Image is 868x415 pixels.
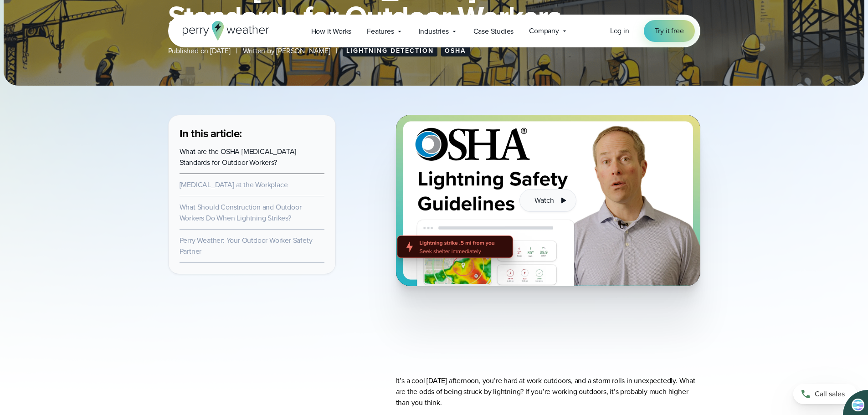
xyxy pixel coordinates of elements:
a: How it Works [303,22,360,41]
iframe: Listen to a Podcast on Lightning Safety for Outdoor Workers Video [396,301,700,346]
span: | [236,46,237,56]
a: Perry Weather: Your Outdoor Worker Safety Partner [180,235,313,256]
span: How it Works [311,26,352,37]
span: Published on [DATE] [168,46,231,56]
span: Call sales [815,389,845,400]
a: What are the OSHA [MEDICAL_DATA] Standards for Outdoor Workers? [180,146,297,168]
span: Log in [610,26,629,36]
span: Watch [534,195,554,206]
span: Written by [PERSON_NAME] [243,46,330,56]
a: [MEDICAL_DATA] at the Workplace [180,179,288,190]
span: Try it free [655,26,684,36]
a: Case Studies [466,22,522,41]
span: Industries [419,26,449,37]
a: Try it free [644,20,695,42]
span: | [336,46,337,56]
span: Company [529,26,559,36]
a: OSHA [441,46,470,56]
a: Lightning Detection [343,46,437,56]
p: It’s a cool [DATE] afternoon, you’re hard at work outdoors, and a storm rolls in unexpectedly. Wh... [396,375,700,408]
h3: In this article: [180,126,324,141]
button: Watch [519,189,576,212]
a: Call sales [793,384,857,404]
span: Features [367,26,394,37]
a: Log in [610,26,629,36]
span: Case Studies [473,26,514,37]
a: What Should Construction and Outdoor Workers Do When Lightning Strikes? [180,202,302,223]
